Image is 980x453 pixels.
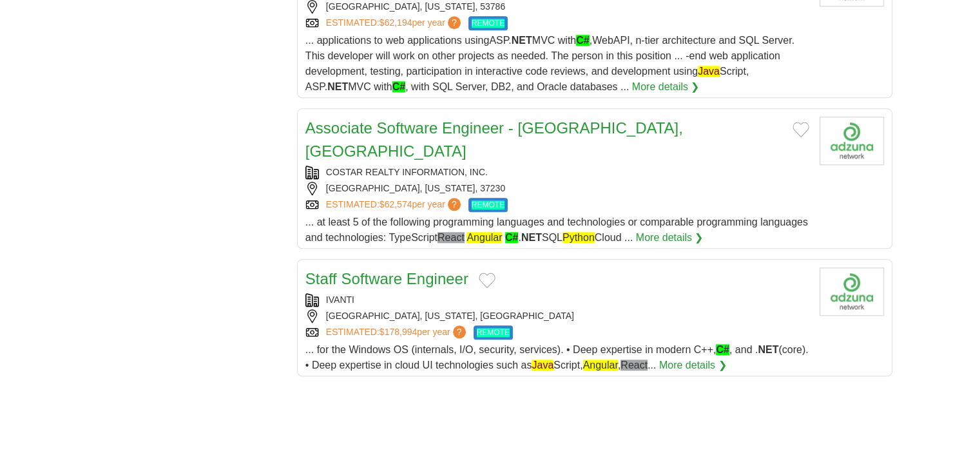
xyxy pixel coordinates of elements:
ah_el_jm_1710857245543: REMOTE [477,328,510,337]
ah_el_jm_1710850284576: C# [392,81,405,92]
ah_el_jm_1710850284576: C# [716,344,729,355]
a: ESTIMATED:$62,194per year? [326,16,463,30]
span: ? [448,16,461,29]
div: [GEOGRAPHIC_DATA], [US_STATE], 37230 [305,182,809,195]
span: ... applications to web applications usingASP. MVC with ,WebAPI, n-tier architecture and SQL Serv... [305,35,794,92]
ah_el_jm_1710850685912: React [620,360,648,371]
strong: NET [327,81,348,92]
a: More details ❯ [636,230,704,246]
ah_el_jm_1710850098536: Java [532,360,553,371]
a: ESTIMATED:$178,994per year? [326,325,468,340]
ah_el_jm_1710850698408: Angular [583,360,618,371]
span: $62,194 [380,17,412,28]
strong: NET [512,35,532,46]
img: Company logo [820,267,884,316]
button: Add to favorite jobs [479,273,495,288]
a: ESTIMATED:$62,574per year? [326,198,463,212]
ah_el_jm_1710850698408: Angular [466,232,502,243]
img: Company logo [820,117,884,165]
span: $62,574 [380,199,412,209]
ah_el_jm_1710850284576: C# [576,35,589,46]
div: COSTAR REALTY INFORMATION, INC. [305,166,809,179]
ah_el_jm_1710850284576: C# [505,232,518,243]
div: IVANTI [305,293,809,307]
span: ... for the Windows OS (internals, I/O, security, services). • Deep expertise in modern C++, , an... [305,344,809,371]
span: ? [453,325,466,338]
ah_el_jm_1710850230919: Python [562,232,595,243]
strong: NET [521,232,542,243]
a: More details ❯ [659,358,727,373]
ah_el_jm_1710857245543: REMOTE [472,200,504,209]
button: Add to favorite jobs [793,122,809,137]
span: ? [448,198,461,211]
a: Staff Software Engineer [305,270,468,287]
div: [GEOGRAPHIC_DATA], [US_STATE], [GEOGRAPHIC_DATA] [305,309,809,323]
span: ... at least 5 of the following programming languages and technologies or comparable programming ... [305,217,808,243]
ah_el_jm_1710850685912: React [437,232,465,243]
a: Associate Software Engineer - [GEOGRAPHIC_DATA], [GEOGRAPHIC_DATA] [305,119,683,160]
span: $178,994 [380,327,417,337]
ah_el_jm_1710857245543: REMOTE [472,19,504,28]
a: More details ❯ [632,79,700,95]
ah_el_jm_1710850098536: Java [698,66,720,77]
strong: NET [758,344,778,355]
